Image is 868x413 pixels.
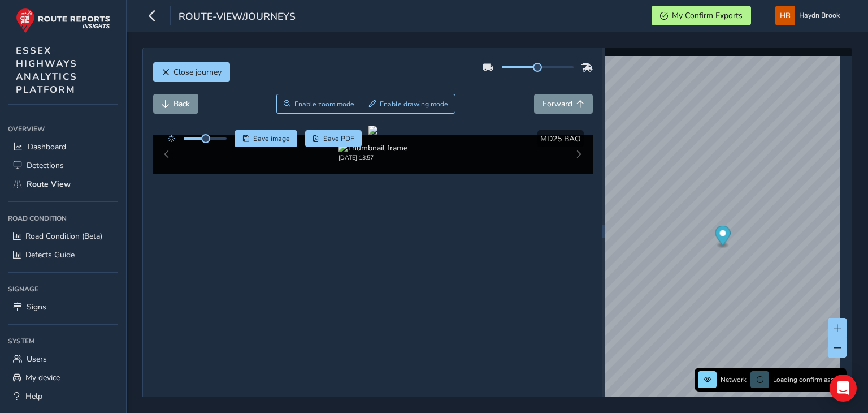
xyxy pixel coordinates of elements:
span: Road Condition (Beta) [25,231,102,242]
span: Defects Guide [25,249,75,260]
a: Help [8,387,118,406]
span: Detections [27,160,64,171]
button: Forward [534,94,593,114]
button: Haydn Brook [775,6,844,25]
button: Close journey [153,62,230,82]
img: rr logo [16,8,110,33]
span: Dashboard [28,141,66,152]
button: Draw [362,94,456,114]
a: My device [8,368,118,387]
div: Map marker [715,226,731,249]
a: Road Condition (Beta) [8,227,118,246]
span: route-view/journeys [179,10,296,25]
span: Signs [27,302,46,312]
button: Back [153,94,198,114]
div: Signage [8,281,118,298]
button: Zoom [276,94,362,114]
span: Help [25,391,42,402]
span: Haydn Brook [799,6,840,25]
span: Loading confirm assets [773,375,843,384]
span: Users [27,354,47,364]
span: MD25 BAO [540,134,581,144]
div: Open Intercom Messenger [830,375,857,402]
div: System [8,333,118,350]
span: Forward [542,98,572,109]
span: Network [721,375,747,384]
button: Save [235,130,297,147]
a: Defects Guide [8,246,118,264]
span: Enable drawing mode [380,100,448,109]
span: Save PDF [323,134,354,143]
button: PDF [305,130,362,147]
div: Overview [8,121,118,137]
span: Route View [27,179,71,190]
span: My device [25,372,60,383]
span: Save image [253,134,290,143]
a: Users [8,350,118,368]
div: Road Condition [8,210,118,227]
a: Detections [8,156,118,175]
img: diamond-layout [775,6,795,25]
span: My Confirm Exports [672,10,743,21]
a: Dashboard [8,137,118,156]
span: Enable zoom mode [294,100,354,109]
a: Route View [8,175,118,193]
div: [DATE] 13:57 [338,153,407,162]
a: Signs [8,298,118,316]
span: Close journey [173,67,222,78]
button: My Confirm Exports [652,6,751,25]
span: Back [173,98,190,109]
img: Thumbnail frame [338,143,407,153]
span: ESSEX HIGHWAYS ANALYTICS PLATFORM [16,44,77,96]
